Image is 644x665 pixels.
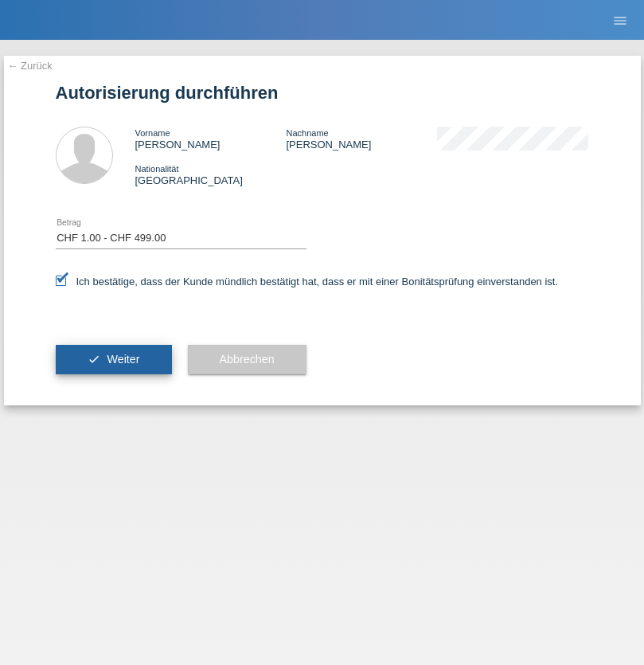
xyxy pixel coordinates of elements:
[56,345,172,375] button: check Weiter
[135,128,170,138] span: Vorname
[8,60,53,72] a: ← Zurück
[88,353,100,366] i: check
[135,162,287,186] div: [GEOGRAPHIC_DATA]
[188,345,306,375] button: Abbrechen
[56,83,589,103] h1: Autorisierung durchführen
[56,276,559,288] label: Ich bestätige, dass der Kunde mündlich bestätigt hat, dass er mit einer Bonitätsprüfung einversta...
[220,353,275,366] span: Abbrechen
[286,128,328,138] span: Nachname
[135,164,179,174] span: Nationalität
[286,127,437,151] div: [PERSON_NAME]
[604,15,636,25] a: menu
[135,127,287,151] div: [PERSON_NAME]
[107,353,139,366] span: Weiter
[612,13,628,29] i: menu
